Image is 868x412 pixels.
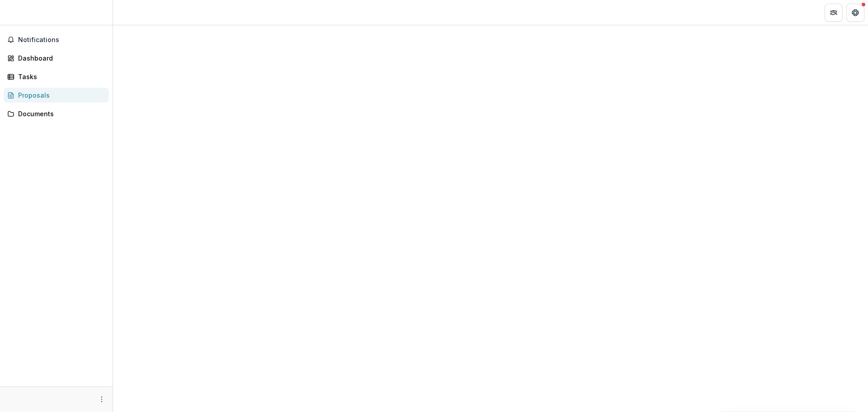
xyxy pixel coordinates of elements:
[4,69,109,84] a: Tasks
[18,36,105,44] span: Notifications
[18,109,102,118] div: Documents
[825,4,843,22] button: Partners
[4,106,109,121] a: Documents
[18,53,102,63] div: Dashboard
[18,72,102,81] div: Tasks
[4,51,109,66] a: Dashboard
[4,33,109,47] button: Notifications
[96,394,107,405] button: More
[18,90,102,100] div: Proposals
[4,88,109,103] a: Proposals
[846,4,864,22] button: Get Help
